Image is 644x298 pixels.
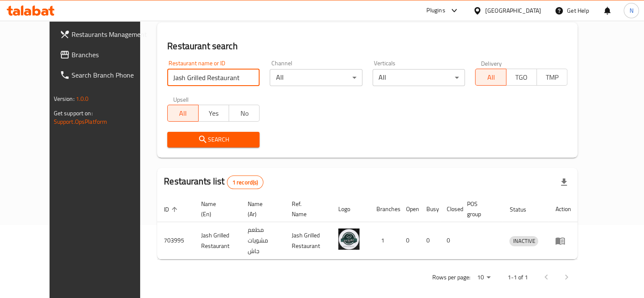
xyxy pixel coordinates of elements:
[548,196,578,222] th: Action
[432,272,470,283] p: Rows per page:
[72,29,150,39] span: Restaurants Management
[420,196,440,222] th: Busy
[509,236,538,246] span: INACTIVE
[173,96,189,102] label: Upsell
[338,228,359,250] img: Jash Grilled Restaurant
[229,105,260,122] button: No
[507,272,528,283] p: 1-1 of 1
[509,204,537,214] span: Status
[167,105,198,122] button: All
[241,222,285,259] td: مطعم مشويات جاش
[53,65,157,85] a: Search Branch Phone
[555,236,571,246] div: Menu
[506,69,537,86] button: TGO
[481,60,502,66] label: Delivery
[164,204,180,214] span: ID
[479,71,503,84] span: All
[370,196,399,222] th: Branches
[467,199,492,219] span: POS group
[164,175,263,189] h2: Restaurants list
[167,40,567,53] h2: Restaurant search
[554,172,574,192] div: Export file
[540,71,564,84] span: TMP
[53,45,157,65] a: Branches
[72,50,150,60] span: Branches
[54,116,108,127] a: Support.OpsPlatform
[510,71,533,84] span: TGO
[440,196,460,222] th: Closed
[167,69,260,86] input: Search for restaurant name or ID..
[53,24,157,45] a: Restaurants Management
[232,107,256,120] span: No
[399,222,420,259] td: 0
[285,222,332,259] td: Jash Grilled Restaurant
[475,69,506,86] button: All
[399,196,420,222] th: Open
[373,69,465,86] div: All
[201,199,231,219] span: Name (En)
[76,93,89,104] span: 1.0.0
[509,236,538,246] div: INACTIVE
[54,108,93,119] span: Get support on:
[54,93,75,104] span: Version:
[536,69,567,86] button: TMP
[227,178,263,187] span: 1 record(s)
[629,6,633,15] span: N
[485,6,541,15] div: [GEOGRAPHIC_DATA]
[370,222,399,259] td: 1
[157,222,194,259] td: 703995
[332,196,370,222] th: Logo
[171,107,195,120] span: All
[440,222,460,259] td: 0
[167,132,260,148] button: Search
[426,6,445,16] div: Plugins
[292,199,321,219] span: Ref. Name
[198,105,229,122] button: Yes
[157,196,578,259] table: enhanced table
[174,134,253,145] span: Search
[72,70,150,80] span: Search Branch Phone
[227,175,264,189] div: Total records count
[420,222,440,259] td: 0
[248,199,275,219] span: Name (Ar)
[270,69,362,86] div: All
[194,222,241,259] td: Jash Grilled Restaurant
[202,107,226,120] span: Yes
[473,271,494,284] div: Rows per page:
